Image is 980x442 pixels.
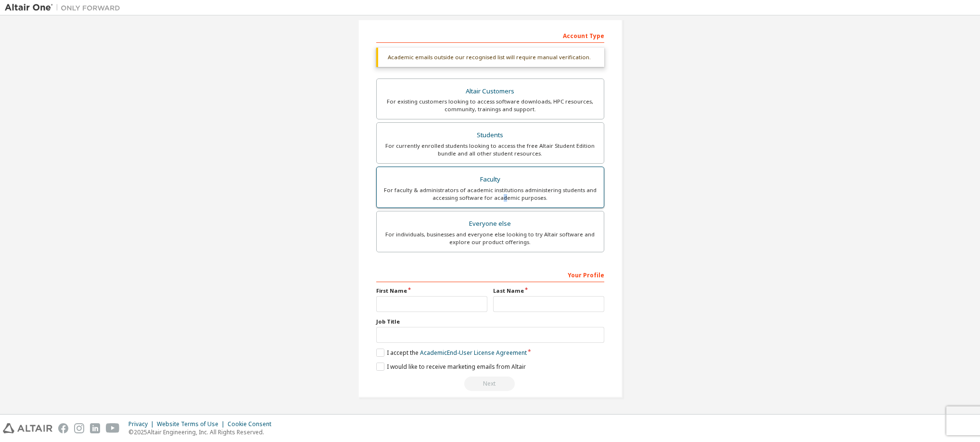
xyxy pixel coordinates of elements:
div: Read and acccept EULA to continue [376,377,604,391]
label: I accept the [376,349,527,357]
img: Altair One [5,3,125,13]
div: Cookie Consent [228,420,277,428]
div: For currently enrolled students looking to access the free Altair Student Edition bundle and all ... [382,142,598,157]
label: First Name [376,287,487,295]
img: altair_logo.svg [3,423,52,433]
label: Last Name [493,287,604,295]
img: facebook.svg [58,423,68,433]
div: Website Terms of Use [157,420,228,428]
p: © 2025 Altair Engineering, Inc. All Rights Reserved. [128,428,277,436]
div: Your Profile [376,267,604,282]
div: Altair Customers [382,85,598,98]
div: For faculty & administrators of academic institutions administering students and accessing softwa... [382,186,598,202]
div: Privacy [128,420,157,428]
img: instagram.svg [74,423,84,433]
label: I would like to receive marketing emails from Altair [376,363,526,371]
img: linkedin.svg [90,423,100,433]
div: Faculty [382,173,598,186]
div: Students [382,129,598,142]
div: For existing customers looking to access software downloads, HPC resources, community, trainings ... [382,98,598,113]
label: Job Title [376,318,604,325]
img: youtube.svg [106,423,120,433]
div: Academic emails outside our recognised list will require manual verification. [376,48,604,67]
div: Everyone else [382,217,598,231]
div: Account Type [376,27,604,43]
div: For individuals, businesses and everyone else looking to try Altair software and explore our prod... [382,231,598,246]
a: Academic End-User License Agreement [420,349,527,357]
